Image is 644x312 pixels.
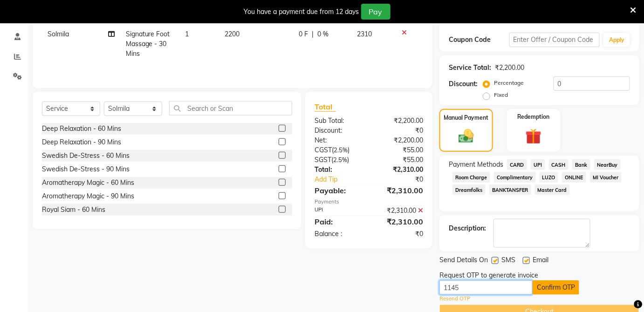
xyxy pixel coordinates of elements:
img: _cash.svg [454,128,479,145]
button: Pay [361,4,391,20]
span: Solmila [48,30,69,38]
div: Payments [315,198,423,206]
span: Room Charge [452,172,490,183]
div: ( ) [308,155,369,165]
img: _gift.svg [521,127,547,147]
span: NearBuy [594,159,621,170]
div: ( ) [308,145,369,155]
div: ₹0 [369,229,430,239]
span: Master Card [535,184,570,195]
div: You have a payment due from 12 days [244,7,359,17]
span: 0 % [317,29,329,39]
div: Sub Total: [308,116,369,126]
span: Dreamfolks [452,184,486,195]
span: 1 [185,30,189,38]
div: ₹55.00 [369,155,430,165]
div: Deep Relaxation - 90 Mins [42,137,121,147]
label: Fixed [494,91,508,99]
div: Discount: [308,126,369,136]
span: LUZO [540,172,559,183]
span: 0 F [299,29,308,39]
div: Coupon Code [449,35,509,45]
span: Email [533,255,548,267]
div: ₹0 [369,126,430,136]
span: MI Voucher [590,172,622,183]
div: Swedish De-Stress - 90 Mins [42,164,130,174]
span: 2200 [225,30,240,38]
span: CARD [507,159,527,170]
span: Bank [572,159,590,170]
div: ₹2,200.00 [495,63,524,73]
span: CGST [315,146,332,154]
div: ₹2,200.00 [369,116,430,126]
div: Deep Relaxation - 60 Mins [42,124,121,134]
button: Confirm OTP [533,280,579,295]
div: Total: [308,165,369,175]
span: 2.5% [333,156,347,163]
div: ₹2,200.00 [369,136,430,145]
span: | [312,29,314,39]
label: Manual Payment [444,114,488,122]
label: Redemption [518,113,550,121]
span: Total [315,102,336,112]
div: Paid: [308,216,369,227]
div: Service Total: [449,63,491,73]
div: Net: [308,136,369,145]
div: Aromatherapy Magic - 60 Mins [42,178,134,188]
span: ONLINE [562,172,586,183]
label: Percentage [494,79,524,87]
input: Enter Offer / Coupon Code [509,33,600,47]
span: SGST [315,156,331,164]
div: ₹0 [379,175,430,184]
div: UPI [308,206,369,216]
input: Enter OTP [439,280,533,295]
span: UPI [531,159,545,170]
div: ₹2,310.00 [369,185,430,196]
span: Send Details On [439,255,488,267]
div: Request OTP to generate invoice [439,271,538,280]
div: ₹2,310.00 [369,165,430,175]
div: Royal Siam - 60 Mins [42,205,105,215]
div: Description: [449,224,486,233]
span: Payment Methods [449,160,503,170]
div: Swedish De-Stress - 60 Mins [42,151,130,161]
span: SMS [501,255,515,267]
span: 2310 [357,30,372,38]
a: Add Tip [308,175,379,184]
span: 2.5% [334,146,348,154]
span: Signature Foot Massage - 30 Mins [126,30,170,58]
button: Apply [603,33,630,47]
div: Discount: [449,79,478,89]
span: CASH [549,159,569,170]
div: Payable: [308,185,369,196]
div: Aromatherapy Magic - 90 Mins [42,191,134,201]
div: ₹2,310.00 [369,216,430,227]
a: Resend OTP [439,295,470,303]
span: BANKTANSFER [489,184,531,195]
div: ₹2,310.00 [369,206,430,216]
span: Complimentary [494,172,536,183]
input: Search or Scan [169,101,292,115]
div: ₹55.00 [369,145,430,155]
div: Balance : [308,229,369,239]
